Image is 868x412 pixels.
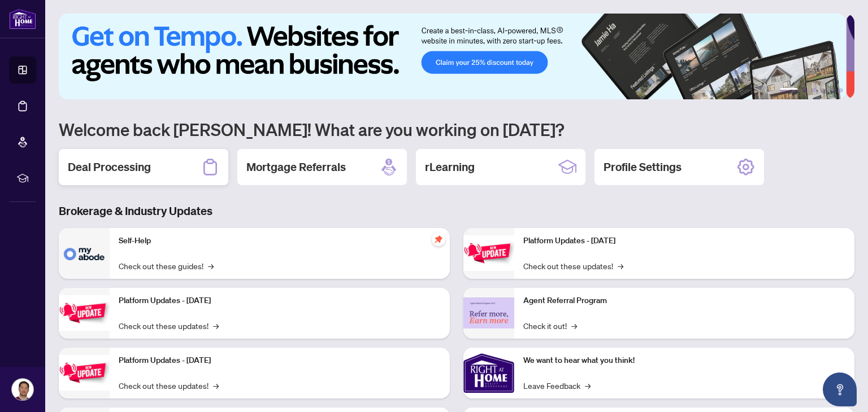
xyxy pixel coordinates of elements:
span: → [618,260,623,272]
h2: Deal Processing [68,159,151,175]
span: → [571,319,577,332]
h3: Brokerage & Industry Updates [59,203,854,219]
button: 1 [780,88,798,93]
a: Check out these updates!→ [119,379,219,392]
img: We want to hear what you think! [463,348,514,398]
button: 5 [830,88,834,93]
img: Profile Icon [12,379,33,400]
button: 3 [811,88,816,93]
span: → [213,319,219,332]
a: Check out these guides!→ [119,260,214,272]
p: Self-Help [119,235,441,247]
a: Leave Feedback→ [523,379,591,392]
p: Platform Updates - [DATE] [119,295,441,307]
a: Check out these updates!→ [119,319,219,332]
h2: rLearning [425,159,475,175]
p: Platform Updates - [DATE] [523,235,845,247]
a: Check out these updates!→ [523,260,623,272]
h2: Mortgage Referrals [246,159,346,175]
span: → [208,260,214,272]
span: → [585,379,591,392]
button: Open asap [823,372,857,406]
h2: Profile Settings [604,159,682,175]
p: We want to hear what you think! [523,354,845,367]
img: Slide 0 [59,14,846,99]
img: Platform Updates - July 21, 2025 [59,355,110,391]
img: logo [9,8,36,29]
button: 4 [821,88,825,93]
p: Agent Referral Program [523,295,845,307]
span: → [213,379,219,392]
img: Self-Help [59,228,110,279]
img: Platform Updates - June 23, 2025 [463,235,514,271]
h1: Welcome back [PERSON_NAME]! What are you working on [DATE]? [59,119,854,140]
img: Agent Referral Program [463,297,514,328]
span: pushpin [432,233,445,246]
p: Platform Updates - [DATE] [119,354,441,367]
img: Platform Updates - September 16, 2025 [59,295,110,331]
button: 2 [802,88,807,93]
a: Check it out!→ [523,319,577,332]
button: 6 [839,88,843,93]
